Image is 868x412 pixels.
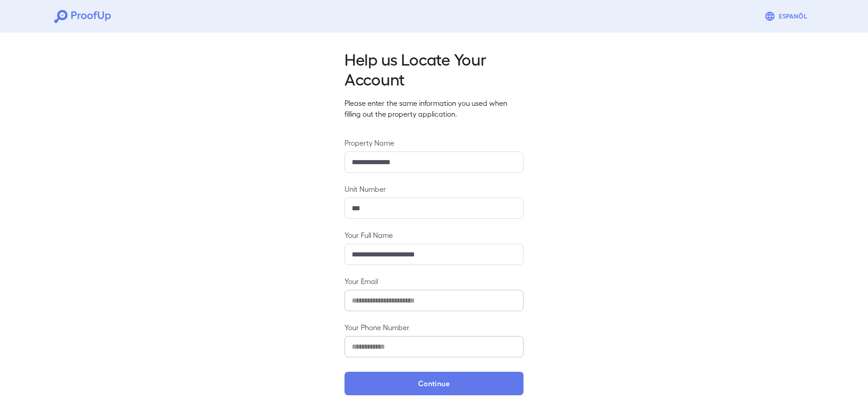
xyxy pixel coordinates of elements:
[344,98,524,119] p: Please enter the same information you used when filling out the property application.
[344,230,524,240] label: Your Full Name
[344,184,524,194] label: Unit Number
[761,7,814,25] button: Espanõl
[344,322,524,332] label: Your Phone Number
[344,137,524,148] label: Property Name
[344,372,524,395] button: Continue
[344,276,524,286] label: Your Email
[344,49,524,89] h2: Help us Locate Your Account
